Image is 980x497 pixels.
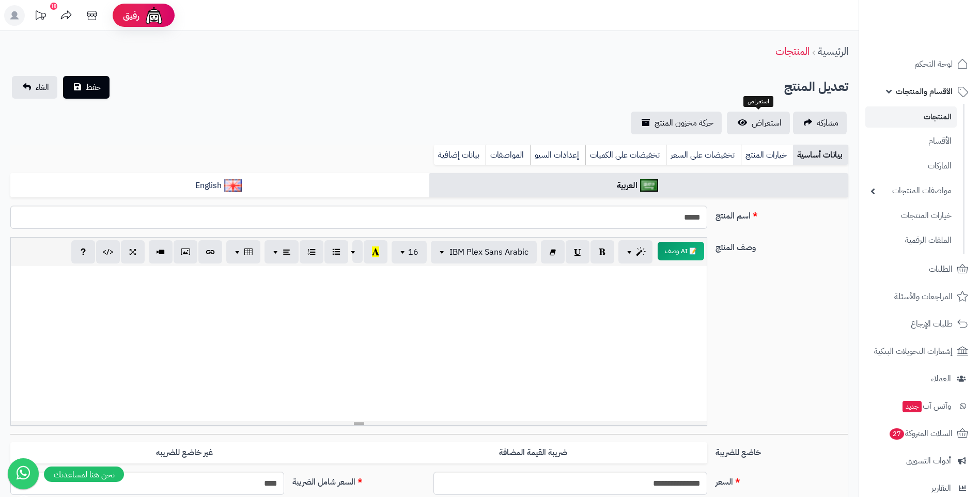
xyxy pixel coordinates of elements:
[901,399,951,413] span: وآتس آب
[743,96,773,107] div: استعراض
[63,76,110,99] button: حفظ
[27,5,53,28] a: تحديثات المنصة
[288,472,429,488] label: السعر شامل الضريبة
[896,84,953,99] span: الأقسام والمنتجات
[741,145,793,165] a: خيارات المنتج
[894,289,953,304] span: المراجعات والأسئلة
[865,366,974,391] a: العملاء
[434,145,486,165] a: بيانات إضافية
[911,317,953,331] span: طلبات الإرجاع
[890,428,904,440] span: 27
[793,112,847,134] a: مشاركه
[865,229,957,252] a: الملفات الرقمية
[903,401,922,412] span: جديد
[711,442,852,459] label: خاضع للضريبة
[10,442,359,463] label: غير خاضع للضريبه
[889,426,953,441] span: السلات المتروكة
[775,43,810,59] a: المنتجات
[906,454,951,468] span: أدوات التسويق
[727,112,790,134] a: استعراض
[793,145,848,165] a: بيانات أساسية
[655,117,713,129] span: حركة مخزون المنتج
[914,57,953,71] span: لوحة التحكم
[711,472,852,488] label: السعر
[86,81,101,94] span: حفظ
[486,145,530,165] a: المواصفات
[530,145,585,165] a: إعدادات السيو
[865,339,974,364] a: إشعارات التحويلات البنكية
[818,43,848,59] a: الرئيسية
[865,312,974,336] a: طلبات الإرجاع
[449,246,528,258] span: IBM Plex Sans Arabic
[865,421,974,446] a: السلات المتروكة27
[12,76,57,99] a: الغاء
[752,117,782,129] span: استعراض
[865,52,974,76] a: لوحة التحكم
[359,442,707,463] label: ضريبة القيمة المضافة
[631,112,722,134] a: حركة مخزون المنتج
[585,145,666,165] a: تخفيضات على الكميات
[929,262,953,276] span: الطلبات
[50,3,57,10] div: 10
[784,76,848,98] h2: تعديل المنتج
[865,257,974,282] a: الطلبات
[865,205,957,227] a: خيارات المنتجات
[865,394,974,418] a: وآتس آبجديد
[874,344,953,359] span: إشعارات التحويلات البنكية
[865,284,974,309] a: المراجعات والأسئلة
[817,117,838,129] span: مشاركه
[865,180,957,202] a: مواصفات المنتجات
[431,241,537,263] button: IBM Plex Sans Arabic
[711,237,852,254] label: وصف المنتج
[408,246,418,258] span: 16
[123,9,139,22] span: رفيق
[429,173,848,198] a: العربية
[640,179,658,192] img: العربية
[711,206,852,222] label: اسم المنتج
[865,106,957,128] a: المنتجات
[392,241,427,263] button: 16
[36,81,49,94] span: الغاء
[10,173,429,198] a: English
[144,5,164,26] img: ai-face.png
[865,155,957,177] a: الماركات
[865,448,974,473] a: أدوات التسويق
[224,179,242,192] img: English
[666,145,741,165] a: تخفيضات على السعر
[931,371,951,386] span: العملاء
[658,242,704,260] button: 📝 AI وصف
[931,481,951,495] span: التقارير
[865,130,957,152] a: الأقسام
[910,29,970,51] img: logo-2.png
